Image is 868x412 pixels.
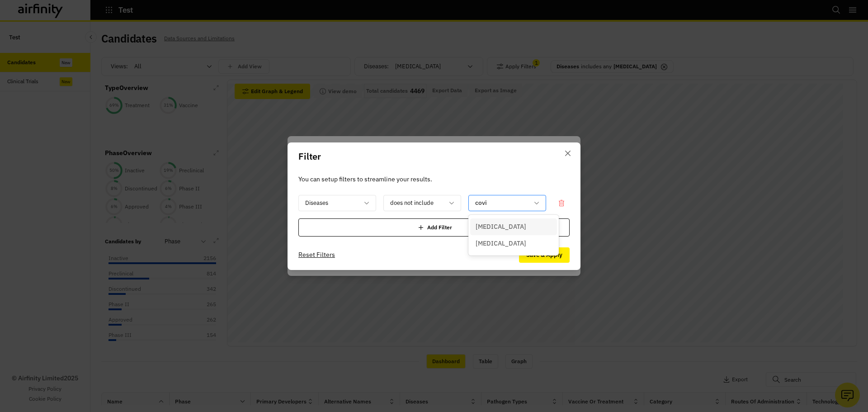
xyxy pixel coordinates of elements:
[476,239,526,248] p: [MEDICAL_DATA]
[298,248,335,262] button: Reset Filters
[298,218,570,237] div: Add Filter
[288,142,580,170] header: Filter
[298,174,570,184] p: You can setup filters to streamline your results.
[561,146,575,161] button: Close
[476,222,526,232] p: [MEDICAL_DATA]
